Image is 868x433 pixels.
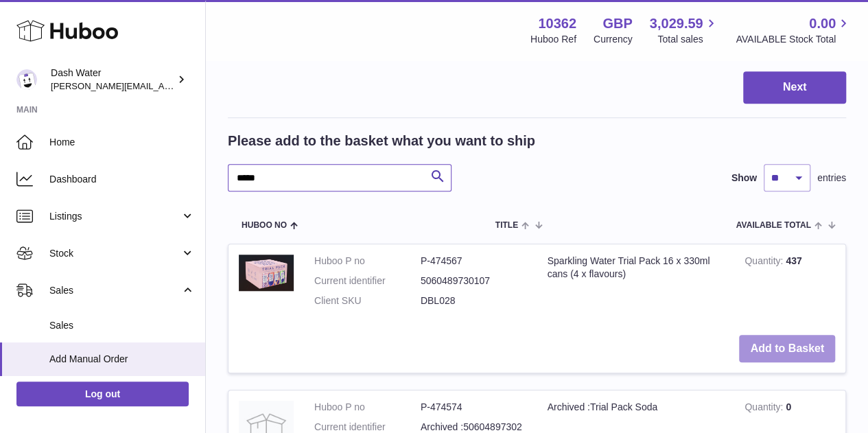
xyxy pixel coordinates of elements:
span: Sales [49,284,180,297]
span: entries [817,172,846,185]
span: [PERSON_NAME][EMAIL_ADDRESS][DOMAIN_NAME] [51,80,275,91]
strong: Quantity [744,255,786,270]
button: Add to Basket [739,335,835,363]
dd: P-474567 [421,255,527,268]
span: Home [49,136,195,149]
dt: Huboo P no [314,255,421,268]
span: Huboo no [242,221,287,230]
div: Dash Water [51,67,174,93]
img: james@dash-water.com [16,69,37,90]
a: 3,029.59 Total sales [650,14,719,46]
span: Listings [49,210,180,223]
label: Show [731,172,757,185]
span: Sales [49,319,195,332]
span: Dashboard [49,173,195,186]
button: Next [743,71,846,104]
td: 437 [734,244,845,325]
h2: Please add to the basket what you want to ship [228,132,535,150]
span: Stock [49,247,180,260]
dt: Current identifier [314,274,421,288]
span: Total sales [657,33,718,46]
a: Log out [16,382,189,406]
td: Sparkling Water Trial Pack 16 x 330ml cans (4 x flavours) [537,244,735,325]
span: Title [495,221,518,230]
div: Currency [594,33,633,46]
span: 3,029.59 [650,14,703,33]
dt: Client SKU [314,294,421,307]
dd: DBL028 [421,294,527,307]
img: Sparkling Water Trial Pack 16 x 330ml cans (4 x flavours) [239,255,294,291]
strong: 10362 [538,14,576,33]
span: AVAILABLE Stock Total [736,33,852,46]
dd: 5060489730107 [421,274,527,288]
span: AVAILABLE Total [736,221,811,230]
span: 0.00 [809,14,836,33]
a: 0.00 AVAILABLE Stock Total [736,14,852,46]
dt: Huboo P no [314,401,421,414]
dd: P-474574 [421,401,527,414]
strong: Quantity [744,401,786,416]
strong: GBP [602,14,632,33]
span: Add Manual Order [49,353,195,366]
div: Huboo Ref [530,33,576,46]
